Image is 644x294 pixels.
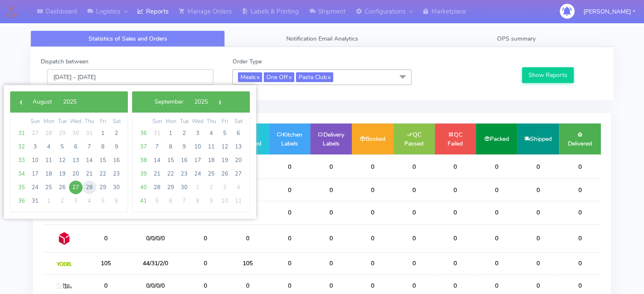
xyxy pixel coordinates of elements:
[42,154,55,167] span: 11
[177,167,191,181] span: 23
[205,140,218,154] span: 11
[149,96,189,108] button: September
[191,194,205,208] span: 8
[83,181,96,194] span: 28
[69,181,83,194] span: 27
[435,124,476,154] td: QC Failed
[205,167,218,181] span: 25
[150,167,164,181] span: 21
[310,201,352,224] td: 0
[497,35,536,43] span: OPS summary
[177,194,191,208] span: 7
[69,154,83,167] span: 13
[327,72,331,81] a: x
[205,117,218,126] th: weekday
[352,179,393,201] td: 0
[296,72,333,82] span: Pasta Club
[559,201,601,224] td: 0
[110,126,123,140] span: 2
[85,224,126,252] td: 0
[164,181,177,194] span: 29
[393,224,435,252] td: 0
[310,154,352,179] td: 0
[184,224,227,252] td: 0
[137,154,150,167] span: 38
[476,224,517,252] td: 0
[435,253,476,275] td: 0
[155,98,183,106] span: September
[136,96,226,104] bs-datepicker-navigation-view: ​ ​ ​
[42,167,55,181] span: 18
[310,124,352,154] td: Delivery Labels
[352,154,393,179] td: 0
[15,140,28,154] span: 32
[476,201,517,224] td: 0
[517,201,559,224] td: 0
[269,179,310,201] td: 0
[55,140,69,154] span: 5
[227,224,269,252] td: 0
[150,194,164,208] span: 5
[28,117,42,126] th: weekday
[517,179,559,201] td: 0
[232,57,262,66] label: Order Type
[137,181,150,194] span: 40
[393,253,435,275] td: 0
[28,154,42,167] span: 10
[164,167,177,181] span: 22
[69,167,83,181] span: 20
[559,124,601,154] td: Delivered
[55,126,69,140] span: 29
[288,72,292,81] a: x
[269,124,310,154] td: Kitchen Labels
[164,126,177,140] span: 1
[41,57,88,66] label: Dispatch between
[164,117,177,126] th: weekday
[27,96,58,108] button: August
[205,154,218,167] span: 18
[110,117,123,126] th: weekday
[177,140,191,154] span: 9
[264,72,294,82] span: One Off
[218,167,232,181] span: 26
[96,154,110,167] span: 15
[55,181,69,194] span: 26
[55,194,69,208] span: 2
[42,181,55,194] span: 25
[15,167,28,181] span: 34
[286,35,358,43] span: Notification Email Analytics
[42,126,55,140] span: 28
[137,126,150,140] span: 36
[559,253,601,275] td: 0
[33,98,52,106] span: August
[227,253,269,275] td: 105
[232,194,245,208] span: 11
[47,69,213,85] input: Pick the Daterange
[164,154,177,167] span: 15
[238,72,262,82] span: Meals
[83,140,96,154] span: 7
[352,124,393,154] td: Booked
[232,154,245,167] span: 20
[213,96,226,108] button: ›
[57,262,72,266] img: Yodel
[218,194,232,208] span: 10
[83,167,96,181] span: 21
[191,181,205,194] span: 1
[15,154,28,167] span: 33
[88,35,167,43] span: Statistics of Sales and Orders
[96,117,110,126] th: weekday
[577,3,641,20] button: [PERSON_NAME]
[83,194,96,208] span: 4
[393,154,435,179] td: 0
[28,181,42,194] span: 24
[85,253,126,275] td: 105
[184,253,227,275] td: 0
[205,126,218,140] span: 4
[352,224,393,252] td: 0
[55,154,69,167] span: 12
[269,201,310,224] td: 0
[476,179,517,201] td: 0
[393,124,435,154] td: QC Passed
